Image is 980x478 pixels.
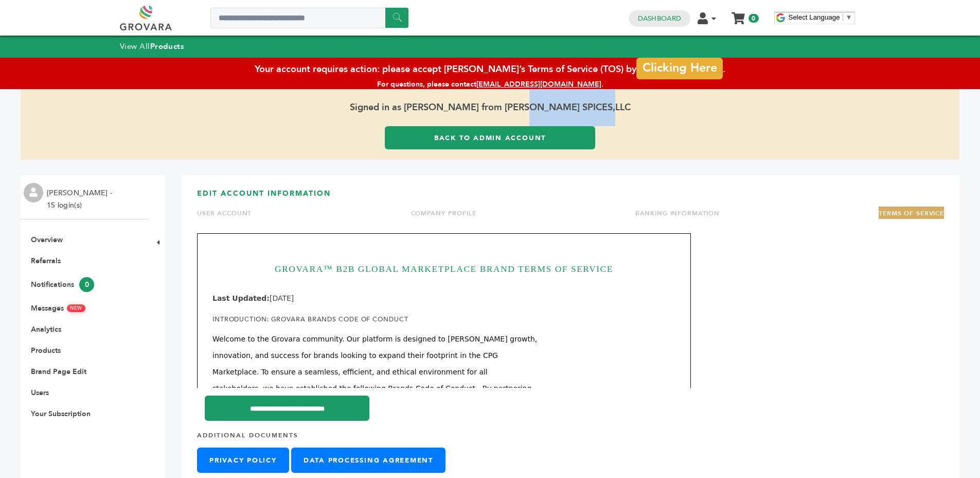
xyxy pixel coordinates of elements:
[749,14,758,23] span: 0
[732,9,744,20] a: My Cart
[879,209,944,217] a: TERMS OF SERVICE
[636,58,723,79] a: Clicking Here
[212,382,675,395] p: stakeholders, we have established the following Brands Code of Conduct . By partnering
[789,13,852,21] a: Select Language​
[120,41,185,52] a: View AllProducts
[212,366,675,378] p: Marketplace. To ensure a seamless, eﬃcient, and ethical environment for all
[197,431,944,448] h4: Additional Documents
[212,349,675,362] p: innovation, and success for brands looking to expand their footprint in the CPG
[843,13,843,21] span: ​
[411,209,476,217] a: COMPANY PROFILE
[31,346,61,355] a: Products
[635,209,720,217] a: BANKING INFORMATION
[31,367,86,377] a: Brand Page Edit
[210,8,408,28] input: Search a product or brand...
[212,333,675,345] p: Welcome to the Grovara community. Our platform is designed to [PERSON_NAME] growth,
[79,277,94,292] span: 0
[197,209,252,217] a: USER ACCOUNT
[638,14,681,23] a: Dashboard
[31,280,94,289] a: Notifications0
[385,126,595,149] a: Back to Admin Account
[789,13,840,21] span: Select Language
[21,89,959,126] span: Signed in as [PERSON_NAME] from [PERSON_NAME] SPICES,LLC
[212,249,675,289] h1: GROVARA™ B2B GLOBAL MARKETPLACE BRAND TERMS OF SERVICE
[31,235,63,245] a: Overview
[212,294,270,302] strong: Last Updated:
[24,183,43,202] img: profile.png
[31,303,85,313] a: MessagesNEW
[212,316,675,329] h2: Introduction: Grovara Brands Code of Conduct
[31,388,49,398] a: Users
[212,292,675,304] p: [DATE]
[31,256,61,266] a: Referrals
[846,13,852,21] span: ▼
[291,448,446,473] a: Data Processing Agreement
[197,189,944,207] h3: EDIT ACCOUNT INFORMATION
[150,41,184,52] strong: Products
[197,448,289,473] a: Privacy Policy
[47,187,115,212] li: [PERSON_NAME] - 15 login(s)
[476,79,601,89] a: [EMAIL_ADDRESS][DOMAIN_NAME]
[31,409,91,419] a: Your Subscription
[67,304,85,312] span: NEW
[31,325,61,334] a: Analytics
